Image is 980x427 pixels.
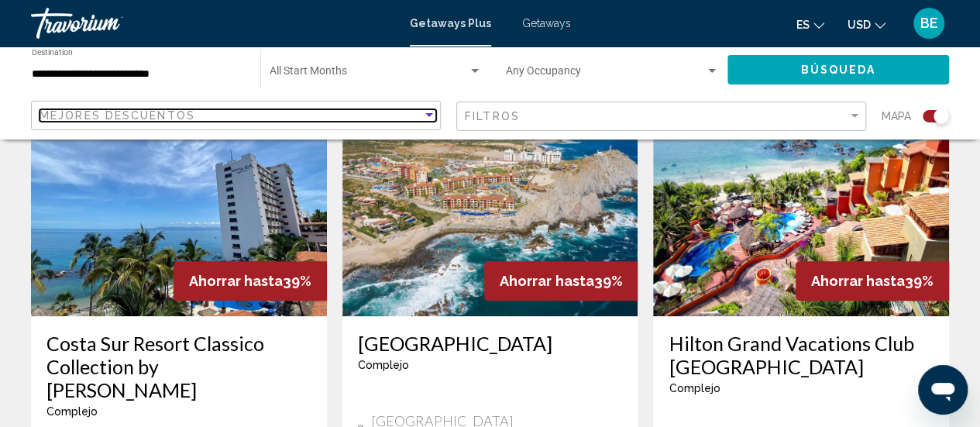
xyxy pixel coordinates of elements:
a: Costa Sur Resort Classico Collection by [PERSON_NAME] [46,332,311,401]
a: Hilton Grand Vacations Club [GEOGRAPHIC_DATA] [669,332,934,378]
div: 39% [484,261,638,301]
button: Búsqueda [727,55,949,84]
div: 39% [796,261,949,301]
span: Mejores descuentos [40,109,195,122]
button: User Menu [909,7,949,40]
span: BE [920,15,938,31]
span: Mapa [882,105,911,127]
a: Getaways [522,17,571,29]
span: USD [848,19,871,31]
img: ii_cva1.jpg [31,68,327,316]
span: Ahorrar hasta [811,273,905,289]
a: [GEOGRAPHIC_DATA] [358,332,623,355]
a: Travorium [31,8,394,39]
span: es [796,19,810,31]
span: Complejo [669,382,720,394]
img: ii_hec1.jpg [342,68,638,316]
button: Filter [456,101,866,133]
img: ii_itz1.jpg [653,68,949,316]
span: Ahorrar hasta [189,273,283,289]
span: Complejo [46,405,98,418]
span: Complejo [358,359,409,371]
iframe: Botón para iniciar la ventana de mensajería [918,365,968,415]
button: Change language [796,13,824,36]
span: Ahorrar hasta [500,273,593,289]
span: Filtros [465,110,520,122]
button: Change currency [848,13,885,36]
mat-select: Sort by [40,109,436,122]
span: Búsqueda [800,64,875,77]
a: Getaways Plus [410,17,491,29]
div: 39% [174,261,327,301]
